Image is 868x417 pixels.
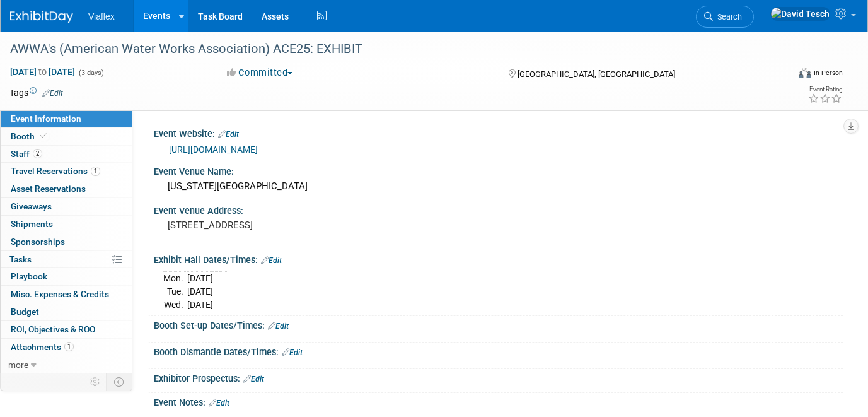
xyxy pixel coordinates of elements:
a: Staff2 [1,146,132,163]
div: Event Venue Name: [154,162,843,178]
a: Edit [42,89,63,98]
img: Format-Inperson.png [799,68,811,78]
td: Wed. [163,298,187,312]
span: [DATE] [DATE] [9,66,76,78]
td: Tue. [163,285,187,298]
span: Sponsorships [11,237,65,247]
span: 1 [91,167,100,176]
div: Exhibit Hall Dates/Times: [154,250,843,267]
span: Booth [11,131,49,141]
a: Search [696,6,754,28]
div: In-Person [813,68,843,78]
div: [US_STATE][GEOGRAPHIC_DATA] [163,177,833,196]
span: Viaflex [88,11,115,21]
a: Playbook [1,268,132,285]
td: [DATE] [187,285,213,298]
div: Event Notes: [154,393,843,409]
div: Event Venue Address: [154,201,843,217]
div: Booth Set-up Dates/Times: [154,316,843,332]
div: Event Rating [808,86,842,93]
span: Giveaways [11,201,52,211]
img: ExhibitDay [10,11,73,23]
i: Booth reservation complete [40,132,47,139]
span: Attachments [11,342,74,352]
span: 2 [33,149,42,158]
td: [DATE] [187,272,213,285]
button: Committed [223,66,298,79]
span: to [37,67,49,77]
a: Event Information [1,110,132,127]
span: Staff [11,149,42,159]
span: Asset Reservations [11,184,86,194]
a: Edit [282,348,303,357]
span: [GEOGRAPHIC_DATA], [GEOGRAPHIC_DATA] [518,69,675,79]
a: Edit [243,375,264,384]
span: ROI, Objectives & ROO [11,324,95,334]
a: [URL][DOMAIN_NAME] [169,144,258,155]
div: Event Website: [154,124,843,141]
a: Giveaways [1,198,132,215]
td: Toggle Event Tabs [107,373,132,390]
span: 1 [64,342,74,351]
a: Sponsorships [1,233,132,250]
div: Booth Dismantle Dates/Times: [154,343,843,359]
a: Budget [1,303,132,320]
span: Travel Reservations [11,166,100,176]
a: Travel Reservations1 [1,163,132,180]
span: Event Information [11,114,81,124]
a: more [1,356,132,373]
pre: [STREET_ADDRESS] [168,220,427,231]
span: more [8,360,28,370]
td: [DATE] [187,298,213,312]
a: Edit [261,256,282,265]
a: Tasks [1,251,132,268]
a: Shipments [1,216,132,233]
div: Exhibitor Prospectus: [154,369,843,385]
span: Playbook [11,271,47,281]
span: Tasks [9,254,32,264]
a: Attachments1 [1,339,132,356]
a: Asset Reservations [1,180,132,197]
span: Budget [11,307,39,317]
img: David Tesch [770,7,830,21]
div: AWWA's (American Water Works Association) ACE25: EXHIBIT [6,38,772,61]
a: Edit [218,130,239,139]
td: Mon. [163,272,187,285]
span: Search [713,12,742,21]
td: Personalize Event Tab Strip [84,373,107,390]
div: Event Format [720,66,843,85]
a: Misc. Expenses & Credits [1,286,132,303]
span: Misc. Expenses & Credits [11,289,109,299]
a: ROI, Objectives & ROO [1,321,132,338]
span: (3 days) [78,69,104,77]
td: Tags [9,86,63,99]
span: Shipments [11,219,53,229]
a: Edit [268,322,289,331]
a: Edit [209,399,229,408]
a: Booth [1,128,132,145]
